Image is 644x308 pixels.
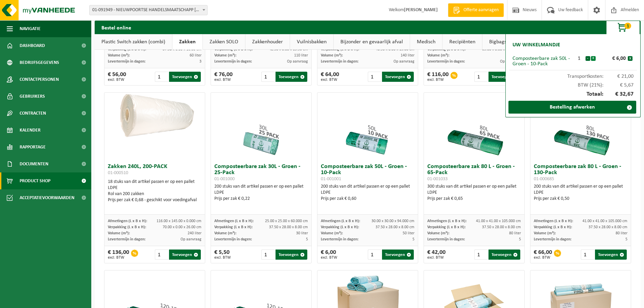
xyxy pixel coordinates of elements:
[163,225,201,229] span: 70.00 x 0.00 x 26.00 cm
[427,225,466,229] span: Verpakking (L x B x H):
[321,225,359,229] span: Verpakking (L x B x H):
[214,196,308,202] div: Prijs per zak € 0,22
[20,189,74,206] span: Acceptatievoorwaarden
[155,250,169,260] input: 1
[462,7,500,14] span: Offerte aanvragen
[276,250,307,260] button: Toevoegen
[20,54,59,71] span: Bedrijfsgegevens
[586,56,590,61] button: -
[199,60,201,64] span: 3
[108,185,201,191] div: LDPE
[20,156,48,172] span: Documenten
[427,256,446,260] span: excl. BTW
[214,78,233,82] span: excl. BTW
[625,237,627,241] span: 5
[108,231,130,235] span: Volume (m³):
[427,196,521,202] div: Prijs per zak € 0,65
[321,78,339,82] span: excl. BTW
[321,176,341,182] span: 01-001001
[534,164,627,182] h3: Composteerbare zak 80 L - Groen - 130-Pack
[190,53,201,57] span: 60 liter
[321,256,337,260] span: excl. BTW
[108,60,145,64] span: Levertermijn in dagen:
[108,72,126,82] div: € 56,00
[410,34,442,50] a: Medisch
[573,56,585,61] div: 1
[157,219,201,223] span: 116.00 x 145.00 x 0.000 cm
[427,250,446,260] div: € 42,00
[95,21,138,34] h2: Bestel online
[508,101,636,114] a: Bestelling afwerken
[20,172,50,189] span: Product Shop
[427,164,521,182] h3: Composteerbare zak 80 L - Groen - 65-Pack
[427,219,467,223] span: Afmetingen (L x B x H):
[589,225,627,229] span: 37.50 x 28.00 x 8.00 cm
[108,53,130,57] span: Volume (m³):
[534,256,552,260] span: excl. BTW
[214,190,308,196] div: LDPE
[169,250,201,260] button: Toevoegen
[401,53,414,57] span: 140 liter
[261,72,275,82] input: 1
[321,190,414,196] div: LDPE
[427,190,521,196] div: LDPE
[214,184,308,202] div: 200 stuks van dit artikel passen er op een pallet
[597,56,628,61] div: € 6,00
[488,250,520,260] button: Toevoegen
[334,34,410,50] a: Bijzonder en gevaarlijk afval
[372,219,414,223] span: 30.00 x 30.00 x 94.000 cm
[20,122,41,139] span: Kalender
[214,250,231,260] div: € 5,50
[108,197,201,203] div: Prijs per zak € 0,68 - geschikt voor voedingafval
[104,93,205,143] img: 01-000510
[290,34,333,50] a: Vuilnisbakken
[382,72,414,82] button: Toevoegen
[509,231,521,235] span: 80 liter
[500,60,521,64] span: Op aanvraag
[89,5,208,15] span: 01-091949 - NIEUWPOORTSE HANDELSMAATSCHAPP NIEUWPOORT - NIEUWPOORT
[20,88,45,105] span: Gebruikers
[95,34,172,50] a: Plastic Switch zakken (combi)
[321,250,337,260] div: € 6,00
[427,184,521,202] div: 300 stuks van dit artikel passen er op een pallet
[321,60,358,64] span: Levertermijn in dagen:
[108,78,126,82] span: excl. BTW
[321,231,343,235] span: Volume (m³):
[393,60,414,64] span: Op aanvraag
[368,250,382,260] input: 1
[534,250,552,260] div: € 66,00
[188,231,201,235] span: 240 liter
[403,231,414,235] span: 50 liter
[269,225,308,229] span: 37.50 x 28.00 x 8.00 cm
[108,219,147,223] span: Afmetingen (L x B x H):
[534,184,627,202] div: 200 stuks van dit artikel passen er op een pallet
[172,34,202,50] a: Zakken
[534,190,627,196] div: LDPE
[427,72,449,82] div: € 116,00
[488,72,520,82] button: Toevoegen
[427,60,465,64] span: Levertermijn in dagen:
[404,7,438,13] strong: [PERSON_NAME]
[245,34,290,50] a: Zakkenhouder
[427,237,465,241] span: Levertermijn in dagen:
[90,5,207,15] span: 01-091949 - NIEUWPOORTSE HANDELSMAATSCHAPP NIEUWPOORT - NIEUWPOORT
[534,231,556,235] span: Volume (m³):
[20,105,46,122] span: Contracten
[108,170,128,175] span: 01-000510
[616,231,627,235] span: 80 liter
[581,250,595,260] input: 1
[214,219,254,223] span: Afmetingen (L x B x H):
[214,237,252,241] span: Levertermijn in dagen:
[321,184,414,202] div: 200 stuks van dit artikel passen er op een pallet
[595,250,627,260] button: Toevoegen
[108,179,201,203] div: 18 stuks van dit artikel passen er op een pallet
[321,53,343,57] span: Volume (m³):
[368,72,382,82] input: 1
[512,56,573,67] div: Composteerbare zak 50L - Groen - 10-Pack
[181,237,201,241] span: Op aanvraag
[108,191,201,197] div: Rol van 200 zakken
[427,176,448,182] span: 01-001033
[427,231,449,235] span: Volume (m³):
[603,74,634,79] span: € 21,00
[20,37,45,54] span: Dashboard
